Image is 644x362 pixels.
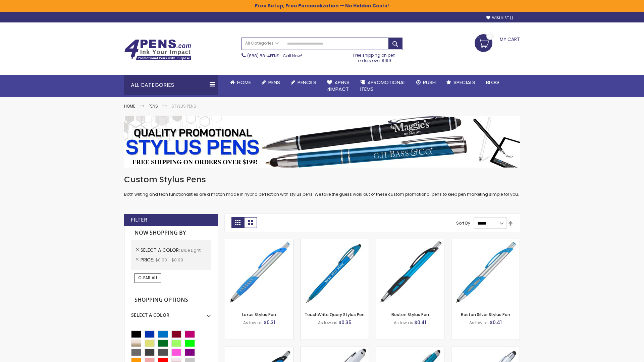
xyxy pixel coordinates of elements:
[131,226,211,240] strong: Now Shopping by
[242,38,282,49] a: All Categories
[469,320,489,325] span: As low as
[285,75,322,90] a: Pencils
[391,312,429,317] a: Boston Stylus Pen
[305,312,365,317] a: TouchWrite Query Stylus Pen
[481,75,504,90] a: Blog
[360,79,406,93] span: 4PROMOTIONAL ITEMS
[376,239,444,244] a: Boston Stylus Pen-Blue - Light
[301,347,369,352] a: Kimberly Logo Stylus Pens-LT-Blue
[247,53,279,59] a: (888) 88-4PENS
[414,319,426,326] span: $0.41
[338,319,352,326] span: $0.35
[247,53,302,59] span: - Call Now!
[138,275,158,281] span: Clear All
[441,75,481,90] a: Specials
[231,217,244,228] strong: Grid
[171,103,196,109] strong: Stylus Pens
[486,79,499,86] span: Blog
[124,116,520,168] img: Stylus Pens
[355,75,411,97] a: 4PROMOTIONALITEMS
[486,15,513,20] a: Wishlist
[225,239,293,307] img: Lexus Stylus Pen-Blue - Light
[225,239,293,244] a: Lexus Stylus Pen-Blue - Light
[411,75,441,90] a: Rush
[141,247,181,253] span: Select A Color
[124,174,520,197] div: Both writing and tech functionalities are a match made in hybrid perfection with stylus pens. We ...
[149,103,158,109] a: Pens
[301,239,369,244] a: TouchWrite Query Stylus Pen-Blue Light
[242,312,276,317] a: Lexus Stylus Pen
[225,347,293,352] a: Lexus Metallic Stylus Pen-Blue - Light
[318,320,337,325] span: As low as
[155,257,183,263] span: $0.00 - $0.99
[141,256,155,263] span: Price
[451,347,520,352] a: Silver Cool Grip Stylus Pen-Blue - Light
[327,79,350,93] span: 4Pens 4impact
[245,41,279,46] span: All Categories
[456,220,470,226] label: Sort By
[453,79,475,86] span: Specials
[264,319,275,326] span: $0.31
[237,79,251,86] span: Home
[490,319,502,326] span: $0.41
[181,247,201,253] span: Blue Light
[423,79,436,86] span: Rush
[461,312,510,317] a: Boston Silver Stylus Pen
[131,216,147,224] strong: Filter
[376,347,444,352] a: Lory Metallic Stylus Pen-Blue - Light
[451,239,520,307] img: Boston Silver Stylus Pen-Blue - Light
[394,320,413,325] span: As low as
[124,75,218,95] div: All Categories
[346,50,403,63] div: Free shipping on pen orders over $199
[298,79,316,86] span: Pencils
[268,79,280,86] span: Pens
[131,307,211,318] div: Select A Color
[225,75,256,90] a: Home
[124,39,191,61] img: 4Pens Custom Pens and Promotional Products
[322,75,355,97] a: 4Pens4impact
[243,320,263,325] span: As low as
[451,239,520,244] a: Boston Silver Stylus Pen-Blue - Light
[301,239,369,307] img: TouchWrite Query Stylus Pen-Blue Light
[124,103,135,109] a: Home
[135,273,161,283] a: Clear All
[131,293,211,307] strong: Shopping Options
[124,174,520,185] h1: Custom Stylus Pens
[256,75,285,90] a: Pens
[376,239,444,307] img: Boston Stylus Pen-Blue - Light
